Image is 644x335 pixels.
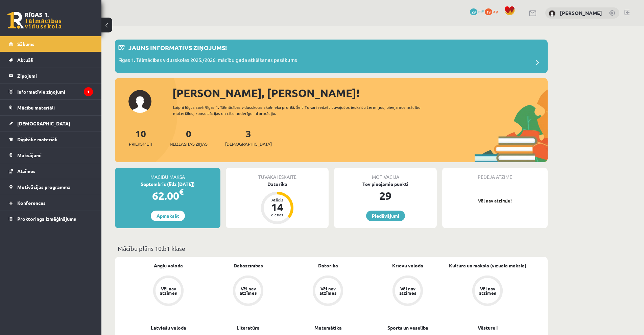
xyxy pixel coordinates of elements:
div: Tev pieejamie punkti [334,181,437,188]
legend: Ziņojumi [17,68,93,83]
a: Latviešu valoda [151,324,186,331]
a: Digitālie materiāli [9,131,93,147]
span: € [179,187,184,197]
a: 0Neizlasītās ziņas [170,127,208,147]
a: Maksājumi [9,147,93,163]
div: Septembris (līdz [DATE]) [115,181,220,188]
a: Vēsture I [478,324,498,331]
div: Atlicis [267,198,287,202]
legend: Maksājumi [17,147,93,163]
span: mP [478,8,484,14]
legend: Informatīvie ziņojumi [17,84,93,99]
a: 3[DEMOGRAPHIC_DATA] [225,127,272,147]
a: 10Priekšmeti [129,127,152,147]
a: Datorika Atlicis 14 dienas [226,181,329,225]
img: Stepans Grigorjevs [549,10,555,17]
div: Vēl nav atzīmes [239,286,258,295]
div: Vēl nav atzīmes [159,286,178,295]
a: Ziņojumi [9,68,93,83]
div: Vēl nav atzīmes [318,286,337,295]
span: Proktoringa izmēģinājums [17,216,76,222]
div: Laipni lūgts savā Rīgas 1. Tālmācības vidusskolas skolnieka profilā. Šeit Tu vari redzēt tuvojošo... [173,104,433,116]
p: Mācību plāns 10.b1 klase [118,244,545,253]
span: Motivācijas programma [17,184,71,190]
div: 29 [334,188,437,204]
div: 62.00 [115,188,220,204]
div: 14 [267,202,287,213]
a: 29 mP [470,8,484,14]
a: Datorika [318,262,338,269]
a: Konferences [9,195,93,211]
div: Vēl nav atzīmes [398,286,417,295]
a: Krievu valoda [392,262,423,269]
a: Sports un veselība [387,324,428,331]
a: [PERSON_NAME] [560,9,602,16]
span: 19 [485,8,492,15]
span: Priekšmeti [129,141,152,147]
a: Vēl nav atzīmes [368,276,448,307]
a: Matemātika [314,324,342,331]
span: Aktuāli [17,57,33,63]
span: Atzīmes [17,168,35,174]
div: Tuvākā ieskaite [226,168,329,181]
div: Pēdējā atzīme [442,168,548,181]
div: Motivācija [334,168,437,181]
span: [DEMOGRAPHIC_DATA] [17,120,70,126]
a: Vēl nav atzīmes [128,276,208,307]
a: Vēl nav atzīmes [288,276,368,307]
a: Dabaszinības [234,262,263,269]
span: Mācību materiāli [17,104,55,111]
a: Apmaksāt [151,211,185,221]
p: Vēl nav atzīmju! [446,197,544,204]
a: Piedāvājumi [366,211,405,221]
span: Digitālie materiāli [17,136,57,142]
div: Vēl nav atzīmes [478,286,497,295]
div: [PERSON_NAME], [PERSON_NAME]! [172,85,548,101]
a: Atzīmes [9,163,93,179]
a: Proktoringa izmēģinājums [9,211,93,226]
a: Rīgas 1. Tālmācības vidusskola [7,12,62,29]
a: Jauns informatīvs ziņojums! Rīgas 1. Tālmācības vidusskolas 2025./2026. mācību gada atklāšanas pa... [118,43,544,70]
span: 29 [470,8,477,15]
a: Vēl nav atzīmes [208,276,288,307]
div: Datorika [226,181,329,188]
a: 19 xp [485,8,501,14]
p: Rīgas 1. Tālmācības vidusskolas 2025./2026. mācību gada atklāšanas pasākums [118,56,297,66]
a: Angļu valoda [154,262,183,269]
div: Mācību maksa [115,168,220,181]
a: Sākums [9,36,93,52]
a: Mācību materiāli [9,100,93,115]
a: Vēl nav atzīmes [448,276,527,307]
i: 1 [84,87,93,96]
span: Sākums [17,41,34,47]
div: dienas [267,213,287,217]
span: [DEMOGRAPHIC_DATA] [225,141,272,147]
span: xp [493,8,498,14]
span: Neizlasītās ziņas [170,141,208,147]
a: Kultūra un māksla (vizuālā māksla) [449,262,526,269]
a: [DEMOGRAPHIC_DATA] [9,116,93,131]
p: Jauns informatīvs ziņojums! [128,43,227,52]
a: Motivācijas programma [9,179,93,195]
span: Konferences [17,200,46,206]
a: Informatīvie ziņojumi1 [9,84,93,99]
a: Aktuāli [9,52,93,68]
a: Literatūra [237,324,260,331]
